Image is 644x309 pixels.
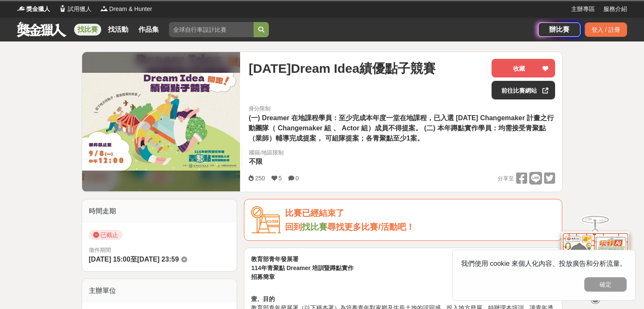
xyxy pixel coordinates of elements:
input: 全球自行車設計比賽 [169,22,254,37]
a: 辦比賽 [538,22,580,37]
span: 至 [130,256,137,263]
a: 找比賽 [74,24,101,36]
span: (一) Dreamer 在地課程學員：至少完成本年度一堂在地課程，已入選 [DATE] Changemaker 計畫之行動團隊（ Changemaker 組 、 Actor 組）成員不得提案。 ... [249,114,554,142]
div: 身分限制 [249,105,555,113]
div: 登入 / 註冊 [585,22,627,37]
span: Dream & Hunter [109,5,152,14]
img: Logo [100,4,108,13]
img: d2146d9a-e6f6-4337-9592-8cefde37ba6b.png [561,232,629,288]
strong: 教育部青年發展署 [251,256,299,262]
strong: 壹、目的 [251,295,275,302]
span: 獎金獵人 [26,5,50,14]
img: Logo [58,4,67,13]
a: 服務介紹 [603,5,627,14]
span: 已截止 [89,230,122,240]
a: 前往比賽網站 [492,81,555,99]
div: 主辦單位 [82,279,237,303]
span: 我們使用 cookie 來個人化內容、投放廣告和分析流量。 [461,260,627,267]
a: 找活動 [105,24,132,36]
span: 試用獵人 [68,5,91,14]
a: Logo獎金獵人 [17,5,50,14]
span: 0 [296,175,299,182]
span: [DATE] 23:59 [137,256,179,263]
a: 主辦專區 [571,5,595,14]
a: 找比賽 [302,222,327,232]
div: 比賽已經結束了 [285,206,555,220]
div: 時間走期 [82,199,237,223]
span: 250 [255,175,265,182]
span: 分享至 [498,172,514,185]
div: 國籍/地區限制 [249,149,284,157]
strong: 招募簡章 [251,273,275,280]
span: 不限 [249,158,263,165]
strong: 114年青聚點 Dreamer 培訓暨蹲點實作 [251,265,354,271]
a: LogoDream & Hunter [100,5,152,14]
span: 5 [279,175,282,182]
a: 作品集 [135,24,162,36]
img: Logo [17,4,25,13]
img: Icon [251,206,281,234]
button: 收藏 [492,59,555,77]
span: 回到 [285,222,302,232]
span: [DATE]Dream Idea績優點子競賽 [249,59,435,78]
button: 確定 [584,277,627,292]
a: Logo試用獵人 [58,5,91,14]
span: 徵件期間 [89,247,111,253]
span: [DATE] 15:00 [89,256,130,263]
span: 尋找更多比賽/活動吧！ [327,222,415,232]
img: Cover Image [82,73,240,171]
